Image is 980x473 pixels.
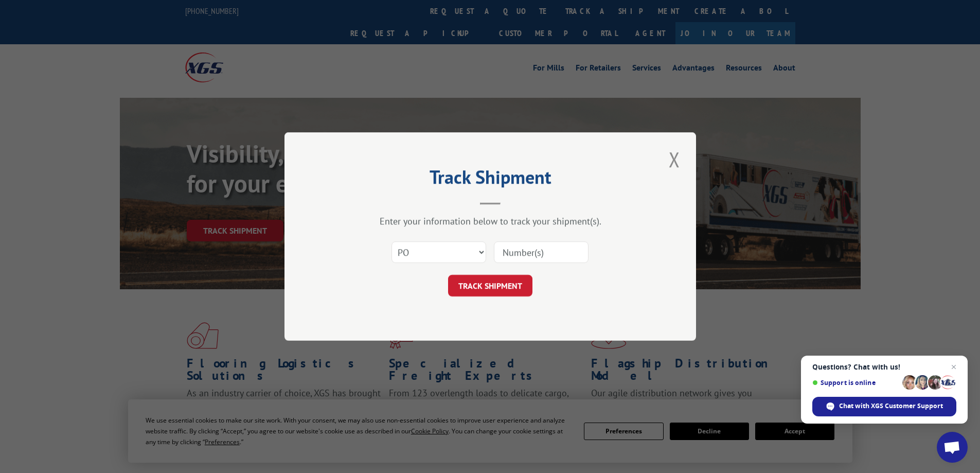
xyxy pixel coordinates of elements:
[812,397,956,416] span: Chat with XGS Customer Support
[336,215,645,227] div: Enter your information below to track your shipment(s).
[336,170,645,189] h2: Track Shipment
[494,241,589,263] input: Number(s)
[839,401,943,411] span: Chat with XGS Customer Support
[448,275,532,296] button: TRACK SHIPMENT
[937,432,968,463] a: Open chat
[812,379,899,387] span: Support is online
[812,363,956,371] span: Questions? Chat with us!
[666,145,683,173] button: Close modal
